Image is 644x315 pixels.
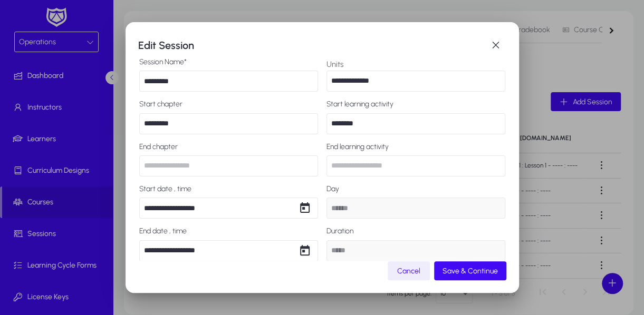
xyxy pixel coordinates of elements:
[294,198,315,219] button: Open calendar
[139,143,318,151] label: End chapter
[326,60,343,69] label: Units
[139,100,318,109] label: Start chapter
[326,185,505,193] label: Day
[326,100,505,109] label: Start learning activity
[434,261,506,280] button: Save & Continue
[326,143,505,151] label: End learning activity
[138,37,485,54] h1: Edit Session
[139,58,318,66] label: Session Name*
[294,240,315,261] button: Open calendar
[326,227,505,235] label: Duration
[139,227,318,235] label: End date , time
[388,261,430,280] button: Cancel
[443,267,498,275] span: Save & Continue
[139,185,318,193] label: Start date , time
[397,267,420,275] span: Cancel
